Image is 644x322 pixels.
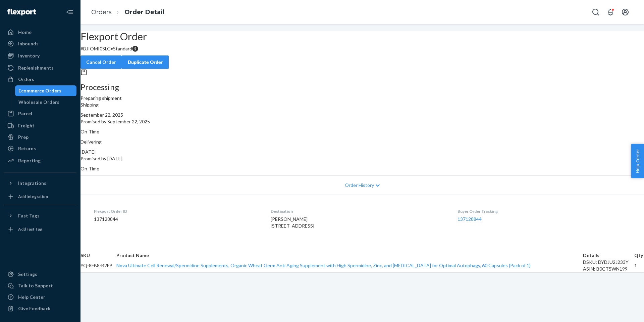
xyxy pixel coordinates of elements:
a: Inbounds [4,38,76,49]
th: Product Name [116,252,583,259]
button: Integrations [4,178,76,189]
p: Promised by September 22, 2025 [80,118,644,125]
div: Freight [18,122,35,129]
img: Flexport logo [7,9,36,15]
a: Returns [4,143,76,154]
a: 137128844 [458,216,482,222]
a: Talk to Support [4,280,76,291]
p: # BJIOMI0SLG [80,45,644,52]
a: Orders [91,8,112,16]
a: Wholesale Orders [15,97,77,108]
div: Wholesale Orders [18,99,59,106]
button: Open account menu [619,5,632,19]
p: Shipping [80,102,644,108]
div: Inventory [18,52,40,59]
div: Home [18,29,32,36]
a: Freight [4,120,76,131]
a: Nova Ultimate Cell Renewal/Spermidine Supplements, Organic Wheat Germ Anti Aging Supplement with ... [116,263,531,268]
div: DSKU: DYDJU2J233Y [583,259,634,266]
span: Standard [113,46,132,51]
span: • [111,46,113,51]
div: Add Fast Tag [18,226,42,232]
a: Add Integration [4,191,76,202]
p: Promised by [DATE] [80,155,644,162]
button: Close Navigation [63,5,76,19]
a: Reporting [4,155,76,166]
button: Help Center [631,144,644,178]
div: ASIN: B0CT5WN199 [583,266,634,272]
div: Orders [18,76,34,83]
div: Prep [18,134,29,140]
div: Preparing shipment [80,83,644,102]
dd: 137128844 [94,216,260,223]
div: Replenishments [18,65,54,71]
button: Duplicate Order [122,55,169,69]
div: Integrations [18,180,46,187]
button: Open Search Box [589,5,602,19]
div: [DATE] [80,149,644,155]
dt: Flexport Order ID [94,208,260,214]
div: Help Center [18,294,45,300]
a: Parcel [4,108,76,119]
p: Delivering [80,138,644,145]
button: Give Feedback [4,303,76,314]
th: SKU [80,252,116,259]
td: 1 [634,259,644,272]
ol: breadcrumbs [86,2,170,22]
div: Give Feedback [18,305,51,312]
a: Ecommerce Orders [15,85,77,96]
h3: Processing [80,83,644,91]
p: On-Time [80,128,644,135]
div: Add Integration [18,194,48,199]
div: Duplicate Order [127,59,163,66]
div: September 22, 2025 [80,112,644,118]
a: Replenishments [4,63,76,73]
div: Settings [18,271,37,278]
p: On-Time [80,165,644,172]
div: Reporting [18,157,41,164]
button: Fast Tags [4,210,76,221]
div: Fast Tags [18,212,40,219]
th: Details [583,252,634,259]
h2: Flexport Order [80,31,644,42]
button: Cancel Order [80,55,122,69]
a: Orders [4,74,76,85]
a: Order Detail [124,8,164,16]
span: [PERSON_NAME] [STREET_ADDRESS] [271,216,314,229]
dt: Destination [271,208,447,214]
a: Home [4,27,76,38]
a: Add Fast Tag [4,224,76,235]
span: Order History [345,182,374,189]
div: Ecommerce Orders [18,87,61,94]
a: Prep [4,132,76,143]
a: Settings [4,269,76,280]
dt: Buyer Order Tracking [458,208,631,214]
div: Parcel [18,110,32,117]
th: Qty [634,252,644,259]
td: YQ-8FB8-B2FP [80,259,116,272]
div: Returns [18,145,36,152]
div: Inbounds [18,40,39,47]
button: Open notifications [604,5,617,19]
a: Help Center [4,292,76,303]
div: Talk to Support [18,282,53,289]
a: Inventory [4,50,76,61]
